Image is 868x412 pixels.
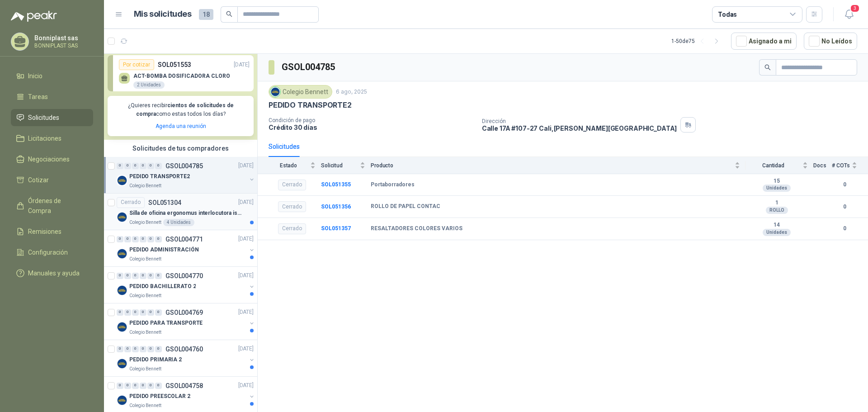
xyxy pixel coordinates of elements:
[117,236,123,242] div: 0
[199,9,213,20] span: 18
[336,88,367,96] p: 6 ago, 2025
[117,163,123,169] div: 0
[132,236,139,242] div: 0
[117,161,255,189] a: 0 0 0 0 0 0 GSOL004785[DATE] Company LogoPEDIDO TRANSPORTE2Colegio Bennett
[238,381,254,390] p: [DATE]
[371,203,440,210] b: ROLLO DE PAPEL CONTAC
[113,101,248,118] p: ¿Quieres recibir como estas todos los días?
[147,383,154,389] div: 0
[155,163,162,169] div: 0
[124,273,131,279] div: 0
[238,345,254,353] p: [DATE]
[321,204,351,210] a: SOL051356
[129,182,161,189] p: Colegio Bennett
[269,85,332,99] div: Colegio Bennett
[11,11,57,22] img: Logo peakr
[832,203,857,211] b: 0
[117,273,123,279] div: 0
[117,175,127,186] img: Company Logo
[671,34,724,48] div: 1 - 50 de 75
[11,67,93,85] a: Inicio
[129,402,161,409] p: Colegio Bennett
[147,309,154,316] div: 0
[104,194,257,230] a: CerradoSOL051304[DATE] Company LogoSilla de oficina ergonomus interlocutora isósceles azulColegio...
[371,162,733,169] span: Producto
[234,61,250,69] p: [DATE]
[804,33,857,50] button: No Leídos
[140,273,146,279] div: 0
[28,71,42,81] span: Inicio
[117,322,127,332] img: Company Logo
[832,162,850,169] span: # COTs
[371,225,462,232] b: RESALTADORES COLORES VARIOS
[321,162,358,169] span: Solicitud
[129,329,161,336] p: Colegio Bennett
[258,157,321,174] th: Estado
[832,180,857,189] b: 0
[117,197,145,208] div: Cerrado
[11,171,93,189] a: Cotizar
[124,163,131,169] div: 0
[134,8,192,21] h1: Mis solicitudes
[129,392,190,401] p: PEDIDO PREESCOLAR 2
[129,355,182,364] p: PEDIDO PRIMARIA 2
[124,236,131,242] div: 0
[763,229,791,236] div: Unidades
[104,140,257,157] div: Solicitudes de tus compradores
[841,6,857,23] button: 3
[133,73,230,79] p: ACT-BOMBA DOSIFICADORA CLORO
[129,256,161,263] p: Colegio Bennett
[745,157,813,174] th: Cantidad
[11,88,93,105] a: Tareas
[282,60,336,74] h3: GSOL004785
[165,346,203,352] p: GSOL004760
[117,212,127,223] img: Company Logo
[108,55,254,91] a: Por cotizarSOL051553[DATE] ACT-BOMBA DOSIFICADORA CLORO2 Unidades
[745,162,801,169] span: Cantidad
[129,365,161,373] p: Colegio Bennett
[140,309,146,316] div: 0
[129,292,161,299] p: Colegio Bennett
[158,60,191,70] p: SOL051553
[269,142,300,152] div: Solicitudes
[371,157,745,174] th: Producto
[321,225,351,232] a: SOL051357
[11,130,93,147] a: Licitaciones
[813,157,832,174] th: Docs
[117,380,255,409] a: 0 0 0 0 0 0 GSOL004758[DATE] Company LogoPEDIDO PREESCOLAR 2Colegio Bennett
[124,346,131,352] div: 0
[28,154,70,164] span: Negociaciones
[28,113,59,123] span: Solicitudes
[117,270,255,299] a: 0 0 0 0 0 0 GSOL004770[DATE] Company LogoPEDIDO BACHILLERATO 2Colegio Bennett
[321,181,351,188] b: SOL051355
[28,268,80,278] span: Manuales y ayuda
[117,248,127,259] img: Company Logo
[140,383,146,389] div: 0
[117,346,123,352] div: 0
[147,346,154,352] div: 0
[11,151,93,168] a: Negociaciones
[148,199,181,206] p: SOL051304
[238,308,254,317] p: [DATE]
[117,234,255,263] a: 0 0 0 0 0 0 GSOL004771[DATE] Company LogoPEDIDO ADMINISTRACIÓNColegio Bennett
[321,157,371,174] th: Solicitud
[766,207,788,214] div: ROLLO
[28,175,49,185] span: Cotizar
[165,236,203,242] p: GSOL004771
[132,383,139,389] div: 0
[482,118,677,124] p: Dirección
[165,163,203,169] p: GSOL004785
[165,273,203,279] p: GSOL004770
[119,59,154,70] div: Por cotizar
[269,162,308,169] span: Estado
[745,199,808,207] b: 1
[226,11,232,17] span: search
[165,383,203,389] p: GSOL004758
[147,163,154,169] div: 0
[482,124,677,132] p: Calle 17A #107-27 Cali , [PERSON_NAME][GEOGRAPHIC_DATA]
[129,282,196,291] p: PEDIDO BACHILLERATO 2
[371,181,415,189] b: Portaborradores
[832,224,857,233] b: 0
[850,4,860,13] span: 3
[124,383,131,389] div: 0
